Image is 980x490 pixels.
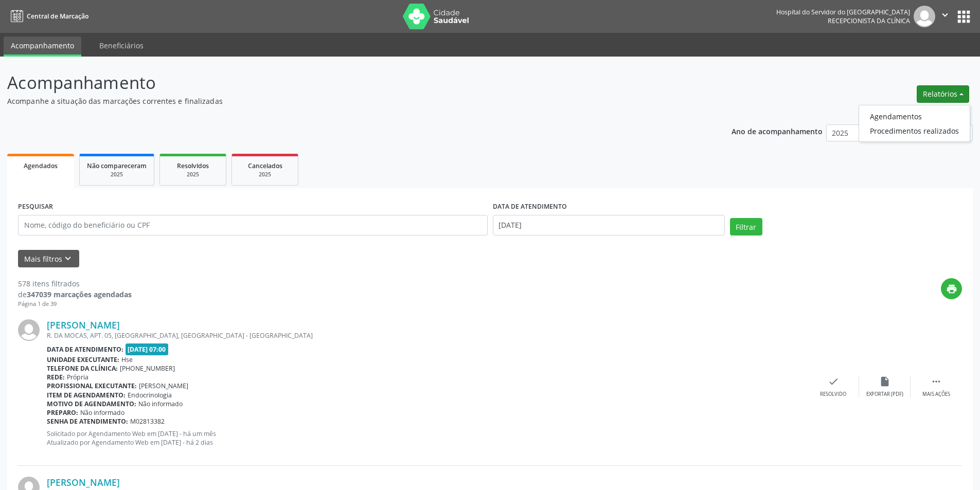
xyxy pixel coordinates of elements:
b: Profissional executante: [47,382,137,390]
span: Resolvidos [177,161,209,170]
ul: Relatórios [859,105,970,142]
i: insert_drive_file [879,376,890,387]
button:  [935,6,955,27]
a: Central de Marcação [7,8,88,25]
span: Endocrinologia [128,391,172,400]
p: Acompanhamento [7,70,683,96]
div: R. DA MOCAS, APT. 05, [GEOGRAPHIC_DATA], [GEOGRAPHIC_DATA] - [GEOGRAPHIC_DATA] [47,331,808,340]
a: [PERSON_NAME] [47,477,120,488]
div: Mais ações [922,391,950,398]
button: apps [955,8,973,26]
input: Selecione um intervalo [493,215,725,235]
i:  [931,376,942,387]
b: Data de atendimento: [47,345,123,354]
label: PESQUISAR [18,199,53,215]
p: Acompanhe a situação das marcações correntes e finalizadas [7,96,683,106]
img: img [18,319,40,341]
i: keyboard_arrow_down [62,253,74,264]
a: Beneficiários [92,37,151,55]
span: Recepcionista da clínica [828,16,910,25]
label: DATA DE ATENDIMENTO [493,199,567,215]
div: Resolvido [820,391,846,398]
span: Própria [67,373,88,382]
span: [PERSON_NAME] [139,382,188,390]
span: [PHONE_NUMBER] [120,364,175,373]
b: Unidade executante: [47,355,119,364]
span: Não informado [138,400,183,408]
p: Ano de acompanhamento [732,124,823,137]
b: Senha de atendimento: [47,417,128,426]
button: Relatórios [917,85,969,103]
button: Filtrar [730,218,762,235]
img: img [914,6,935,27]
strong: 347039 marcações agendadas [27,289,132,299]
p: Solicitado por Agendamento Web em [DATE] - há um mês Atualizado por Agendamento Web em [DATE] - h... [47,429,808,447]
a: Agendamentos [859,109,970,123]
div: de [18,289,132,300]
span: M02813382 [130,417,165,426]
i:  [939,9,951,21]
input: Nome, código do beneficiário ou CPF [18,215,488,235]
a: [PERSON_NAME] [47,319,120,331]
div: 578 itens filtrados [18,278,132,289]
b: Preparo: [47,408,78,417]
i: check [828,376,839,387]
b: Motivo de agendamento: [47,400,136,408]
span: Não informado [80,408,124,417]
button: print [941,278,962,299]
span: Agendados [24,161,58,170]
div: 2025 [167,171,219,178]
span: Não compareceram [87,161,147,170]
button: Mais filtroskeyboard_arrow_down [18,250,79,268]
div: Exportar (PDF) [866,391,903,398]
span: Cancelados [248,161,282,170]
b: Item de agendamento: [47,391,126,400]
span: [DATE] 07:00 [126,343,169,355]
b: Telefone da clínica: [47,364,118,373]
div: 2025 [239,171,291,178]
i: print [946,283,957,295]
a: Acompanhamento [4,37,81,57]
a: Procedimentos realizados [859,123,970,138]
div: 2025 [87,171,147,178]
span: Central de Marcação [27,12,88,21]
div: Hospital do Servidor do [GEOGRAPHIC_DATA] [776,8,910,16]
div: Página 1 de 39 [18,300,132,308]
b: Rede: [47,373,65,382]
span: Hse [121,355,133,364]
